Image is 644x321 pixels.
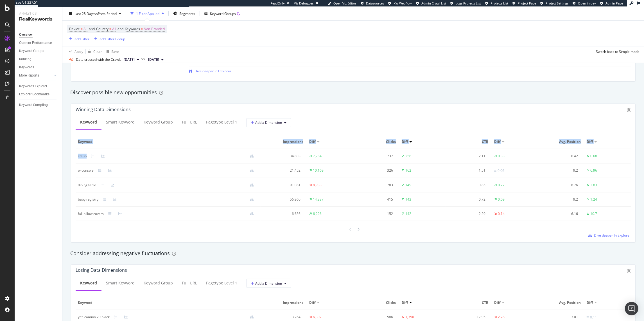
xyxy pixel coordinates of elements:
div: 6,636 [263,211,300,216]
div: Keyword Group [144,280,173,286]
span: Dive deeper in Explorer [594,233,631,238]
a: Ranking [19,56,58,62]
div: staub [78,154,87,159]
button: Last 28 DaysvsPrev. Period [67,9,123,18]
span: 2025 Sep. 26th [124,57,135,62]
span: Clicks [355,300,396,305]
a: Keyword Groups [19,48,58,54]
div: 143 [405,197,411,202]
span: Datasources [366,1,384,5]
div: 2.11 [448,154,486,159]
div: 1.24 [590,197,597,202]
a: Project Page [512,1,536,6]
span: Country [96,26,109,31]
a: Explorer Bookmarks [19,91,58,97]
button: Keyword Groups [202,9,243,18]
div: Data crossed with the Crawls [76,57,121,62]
button: Apply [67,47,83,56]
span: Avg. Position [541,139,581,144]
div: Keyword Group [144,119,173,125]
button: Save [104,47,119,56]
div: Keyword [80,280,97,286]
div: Overview [19,32,33,38]
div: Full URL [182,119,197,125]
div: Keyword Sampling [19,102,48,108]
div: ReadOnly: [270,1,286,6]
div: 10,169 [313,168,324,173]
span: Projects List [491,1,508,5]
div: 3.01 [541,315,578,320]
span: Diff [402,139,408,144]
span: Logs Projects List [456,1,481,5]
div: 0.06 [498,168,504,173]
div: 256 [405,154,411,159]
img: Equal [494,170,496,172]
div: 6.42 [541,154,578,159]
div: bug [627,108,631,112]
div: 8.76 [541,183,578,188]
div: Consider addressing negative fluctuations [70,250,636,257]
span: Impressions [263,139,303,144]
a: Open Viz Editor [328,1,356,6]
div: Open Intercom Messenger [625,302,638,315]
div: yeti camino 20 black [78,315,110,320]
div: 0.14 [498,211,505,216]
span: CTR [448,139,489,144]
span: Last 28 Days [74,11,94,16]
span: Project Settings [546,1,568,5]
div: Losing Data Dimensions [76,267,127,273]
img: Equal [587,316,589,318]
span: Project Page [518,1,536,5]
div: Keyword Groups [19,48,44,54]
div: 1 Filter Applied [136,11,159,16]
span: Open Viz Editor [333,1,356,5]
span: Diff [587,139,593,144]
span: Impressions [263,300,303,305]
span: and [89,26,95,31]
div: 8,933 [313,183,322,188]
a: Dive deeper in Explorer [189,69,231,73]
span: All [83,25,87,33]
div: Keyword Groups [210,11,236,16]
div: 34,803 [263,154,300,159]
div: bug [627,269,631,273]
div: 415 [355,197,393,202]
div: 17.95 [448,315,486,320]
div: 6.16 [541,211,578,216]
div: Ranking [19,56,31,62]
div: Analytics [19,11,58,16]
div: 2.29 [448,211,486,216]
div: 326 [355,168,393,173]
div: Smart Keyword [106,280,135,286]
div: 21,452 [263,168,300,173]
div: Discover possible new opportunities [70,89,636,96]
div: 2.28 [498,315,505,320]
div: 142 [405,211,411,216]
button: Clear [86,47,102,56]
button: Add a Dimension [246,118,291,127]
span: Device [69,26,80,31]
span: Diff [309,139,315,144]
button: Add Filter [67,35,89,42]
a: Content Performance [19,40,58,46]
div: Clear [93,49,102,54]
div: More Reports [19,73,39,78]
a: Projects List [485,1,508,6]
div: 152 [355,211,393,216]
span: KW Webflow [394,1,412,5]
span: Add a Dimension [251,120,282,125]
span: vs Prev. Period [94,11,117,16]
div: 586 [355,315,393,320]
div: 9.2 [541,168,578,173]
div: baby registry [78,197,98,202]
div: Viz Debugger: [294,1,314,6]
span: vs [141,57,146,62]
span: = [109,26,111,31]
span: Diff [587,300,593,305]
div: 162 [405,168,411,173]
span: Keywords [125,26,140,31]
div: 1,350 [405,315,414,320]
div: 0.09 [498,197,505,202]
div: 10.7 [590,211,597,216]
a: Keywords [19,64,58,70]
